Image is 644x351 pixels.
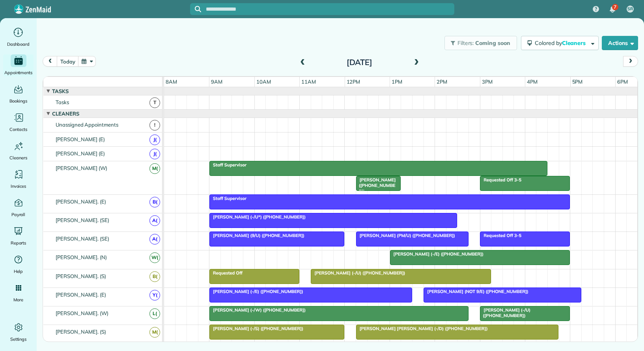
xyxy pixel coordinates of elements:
span: 2pm [435,78,449,85]
span: [PERSON_NAME]. (W) [54,310,110,316]
a: Contacts [3,111,34,133]
span: [PERSON_NAME]. (SE) [54,217,111,223]
span: [PERSON_NAME] (-/U*) ([PHONE_NUMBER]) [209,214,306,220]
span: ! [149,120,160,131]
span: Staff Supervisor [209,196,247,201]
div: 7 unread notifications [604,1,621,18]
span: [PERSON_NAME] (-/E) ([PHONE_NUMBER]) [390,251,484,257]
span: W( [149,252,160,263]
span: SR [627,6,633,12]
span: [PERSON_NAME] (E) [54,136,106,142]
span: Settings [10,335,27,343]
span: [PERSON_NAME] (NOT 9/E) ([PHONE_NUMBER]) [423,289,529,294]
span: Contacts [9,125,27,133]
button: prev [43,56,58,67]
span: [PERSON_NAME] (-/U) ([PHONE_NUMBER]) [310,270,405,276]
span: Coming soon [475,39,511,47]
iframe: Intercom live chat [617,324,636,343]
span: 11am [300,78,317,85]
span: [PERSON_NAME]. (E) [54,198,108,205]
span: More [13,296,23,304]
a: Cleaners [3,140,34,162]
span: Invoices [11,182,26,190]
span: Tasks [54,99,71,105]
span: M( [149,163,160,174]
span: J( [149,149,160,159]
span: A( [149,215,160,226]
span: 3pm [480,78,494,85]
button: Actions [602,36,638,50]
span: 9am [209,78,224,85]
span: [PERSON_NAME]. (SE) [54,235,111,242]
span: [PERSON_NAME]. (S) [54,273,108,279]
span: Cleaners [9,154,27,162]
span: [PERSON_NAME] (-/U) ([PHONE_NUMBER]) [480,307,530,318]
span: 4pm [525,78,539,85]
span: Cleaners [50,110,81,117]
span: Tasks [50,88,70,94]
span: [PERSON_NAME] (W) [54,165,109,171]
a: Dashboard [3,26,34,48]
a: Appointments [3,54,34,77]
span: [PERSON_NAME]. (E) [54,291,108,298]
span: Cleaners [562,39,587,47]
span: [PERSON_NAME] (PM/U) ([PHONE_NUMBER]) [356,233,455,238]
span: [PERSON_NAME]. (S) [54,329,108,335]
span: [PERSON_NAME] (-/W) ([PHONE_NUMBER]) [209,307,306,313]
span: Requested Off [209,270,243,276]
span: 1pm [390,78,404,85]
a: Help [3,253,34,275]
span: [PERSON_NAME] (9/U) ([PHONE_NUMBER]) [209,233,305,238]
span: [PERSON_NAME] (E) [54,150,106,157]
span: L( [149,308,160,319]
span: 12pm [345,78,362,85]
a: Reports [3,225,34,247]
span: 10am [255,78,273,85]
svg: Focus search [195,6,201,12]
span: Payroll [11,211,26,218]
span: Unassigned Appointments [54,121,120,128]
span: Appointments [4,69,33,77]
span: Reports [11,239,26,247]
span: 7 [614,4,616,10]
span: Requested Off 3-5 [480,233,522,238]
button: today [57,56,78,67]
span: B( [149,271,160,282]
span: Y( [149,290,160,301]
span: Help [14,267,23,275]
span: Bookings [9,97,28,105]
a: Settings [3,321,34,343]
span: T [149,97,160,108]
span: Colored by [535,39,588,47]
span: Filters: [457,39,474,47]
span: [PERSON_NAME]. (N) [54,254,108,260]
span: J( [149,134,160,145]
button: next [623,56,638,67]
span: A( [149,234,160,245]
button: Colored byCleaners [521,36,599,50]
span: B( [149,197,160,207]
span: M( [149,327,160,338]
a: Invoices [3,168,34,190]
h2: [DATE] [310,58,409,67]
a: Payroll [3,196,34,218]
span: 5pm [571,78,584,85]
span: [PERSON_NAME] ([PHONE_NUMBER]) [356,177,396,194]
span: [PERSON_NAME] (-/E) ([PHONE_NUMBER]) [209,289,304,294]
span: Dashboard [7,40,30,48]
span: Staff Supervisor [209,162,247,168]
span: 8am [164,78,179,85]
span: [PERSON_NAME] (-/S) ([PHONE_NUMBER]) [209,326,304,331]
span: [PERSON_NAME] [PERSON_NAME] (-/D) ([PHONE_NUMBER]) [356,326,488,331]
span: 6pm [616,78,629,85]
button: Focus search [190,6,201,12]
span: Requested Off 3-5 [480,177,522,183]
a: Bookings [3,83,34,105]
